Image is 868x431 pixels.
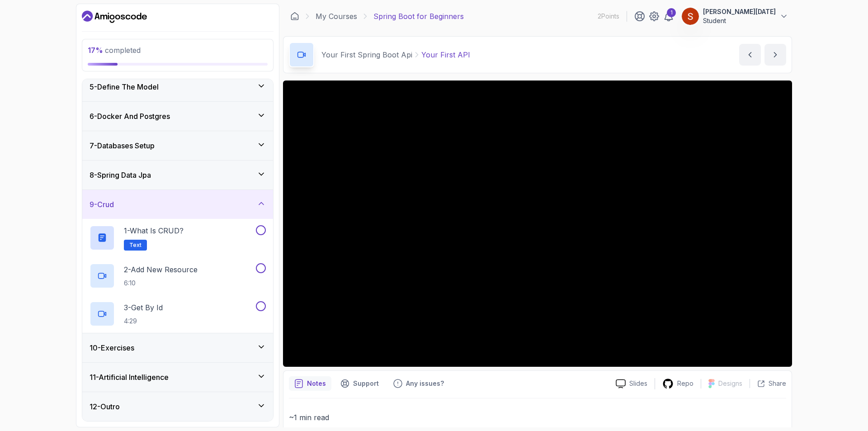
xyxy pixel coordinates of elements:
button: notes button [289,376,331,391]
button: 6-Docker And Postgres [82,102,273,131]
a: Slides [609,379,655,388]
p: ~1 min read [289,411,786,424]
button: Support button [335,376,384,391]
span: Text [129,242,142,249]
h3: 5 - Define The Model [90,81,159,92]
img: user profile image [682,8,699,25]
button: 8-Spring Data Jpa [82,161,273,189]
p: 4:29 [124,317,163,326]
h3: 6 - Docker And Postgres [90,111,170,122]
button: 1-What is CRUD?Text [90,225,266,251]
button: previous content [739,44,761,66]
a: Dashboard [82,9,147,24]
iframe: 1 - Your First API [283,81,792,367]
button: Share [750,379,786,388]
a: Repo [655,378,701,389]
button: 2-Add New Resource6:10 [90,263,266,289]
p: 2 - Add New Resource [124,264,198,275]
a: 1 [663,11,674,22]
button: 12-Outro [82,392,273,421]
p: Any issues? [406,379,444,388]
p: Notes [307,379,326,388]
p: 1 - What is CRUD? [124,225,184,236]
h3: 10 - Exercises [90,342,134,353]
h3: 7 - Databases Setup [90,140,155,151]
a: My Courses [316,11,357,22]
h3: 8 - Spring Data Jpa [90,170,151,180]
p: [PERSON_NAME][DATE] [703,7,776,16]
button: user profile image[PERSON_NAME][DATE]Student [681,7,788,25]
button: 7-Databases Setup [82,131,273,160]
a: Dashboard [290,12,299,21]
h3: 12 - Outro [90,401,120,412]
p: Student [703,16,776,25]
p: Share [769,379,786,388]
p: Your First API [421,49,470,60]
p: 6:10 [124,279,198,288]
p: Designs [718,379,742,388]
p: Slides [629,379,647,388]
p: Spring Boot for Beginners [373,11,464,22]
p: 2 Points [598,12,619,21]
div: 1 [667,8,676,17]
p: Support [353,379,379,388]
button: 11-Artificial Intelligence [82,363,273,392]
button: 3-Get By Id4:29 [90,301,266,327]
h3: 11 - Artificial Intelligence [90,372,169,383]
button: next content [764,44,786,66]
span: 17 % [88,46,103,55]
p: Your First Spring Boot Api [321,49,412,60]
button: 5-Define The Model [82,72,273,101]
p: 3 - Get By Id [124,302,163,313]
span: completed [88,46,141,55]
button: Feedback button [388,376,449,391]
h3: 9 - Crud [90,199,114,210]
button: 10-Exercises [82,333,273,362]
button: 9-Crud [82,190,273,219]
p: Repo [677,379,693,388]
